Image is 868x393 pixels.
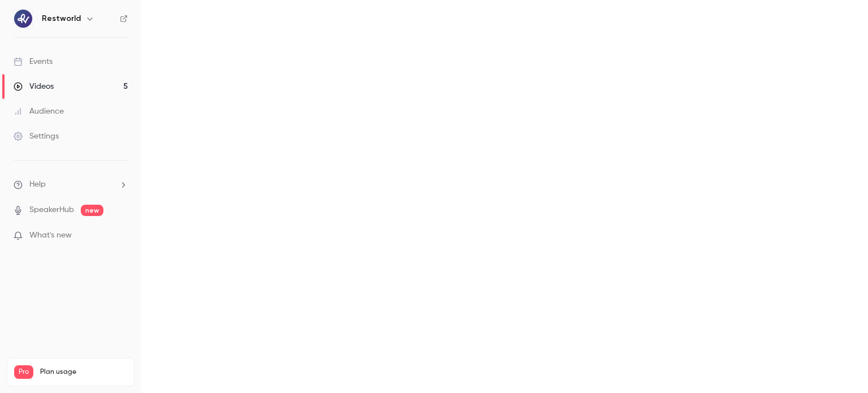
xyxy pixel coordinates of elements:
div: Audience [14,106,64,117]
li: help-dropdown-opener [14,179,128,191]
iframe: Noticeable Trigger [114,231,128,241]
span: Pro [14,365,33,379]
span: What's new [29,230,72,241]
div: Settings [14,131,59,142]
span: Plan usage [40,368,127,377]
h6: Restworld [42,13,81,24]
div: Events [14,56,53,67]
span: new [81,205,103,216]
a: SpeakerHub [29,204,74,216]
span: Help [29,179,46,191]
div: Videos [14,81,54,92]
img: Restworld [14,10,32,28]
